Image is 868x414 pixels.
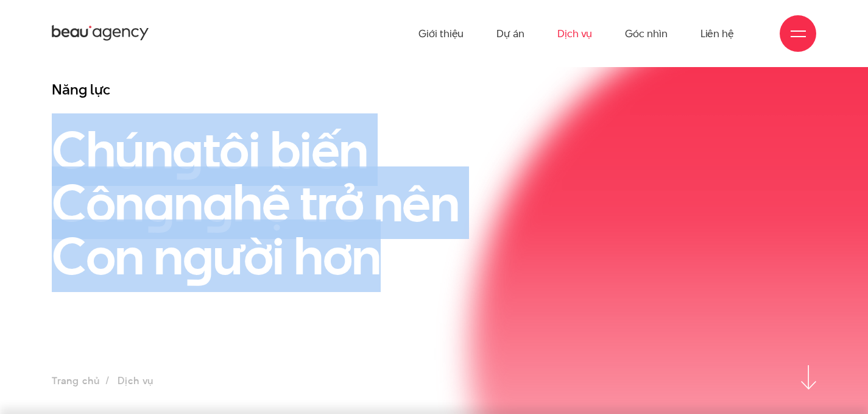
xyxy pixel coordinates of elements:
en: g [144,166,174,239]
en: g [183,219,213,292]
h1: Chún tôi biến Côn n hệ trở nên Con n ười hơn [52,124,490,283]
h3: Năng lực [52,80,490,99]
en: g [203,166,233,239]
a: Trang chủ [52,374,99,388]
en: g [172,113,203,186]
